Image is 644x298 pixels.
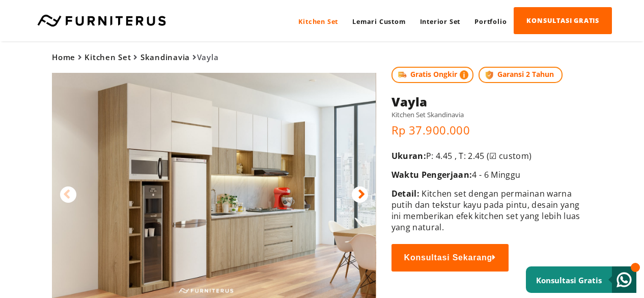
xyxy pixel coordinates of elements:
[85,52,131,62] a: Kitchen Set
[345,8,412,35] a: Lemari Custom
[413,8,468,35] a: Interior Set
[484,69,495,80] img: protect.png
[391,122,580,138] p: Rp 37.900.000
[141,52,190,62] a: Skandinavia
[536,275,602,285] small: Konsultasi Gratis
[391,169,472,180] span: Waktu Pengerjaan:
[467,8,514,35] a: Portfolio
[391,67,474,83] span: Gratis Ongkir
[391,188,580,233] : Kitchen set dengan permainan warna putih dan tekstur kayu pada pintu, desain yang ini memberikan ...
[391,110,580,119] h5: Kitchen Set Skandinavia
[479,67,563,83] span: Garansi 2 Tahun
[391,244,509,272] button: Konsultasi Sekarang
[460,69,469,80] img: info-colored.png
[52,52,75,62] a: Home
[514,7,612,34] a: KONSULTASI GRATIS
[391,169,580,180] p: 4 - 6 Minggu
[526,266,636,293] a: Konsultasi Gratis
[391,150,580,161] p: P: 4.45 , T: 2.45 (☑ custom)
[397,69,408,80] img: shipping.jpg
[391,188,419,199] span: Detail:
[291,8,345,35] a: Kitchen Set
[391,93,580,110] h1: Vayla
[391,150,426,161] span: Ukuran:
[52,52,218,62] span: Vayla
